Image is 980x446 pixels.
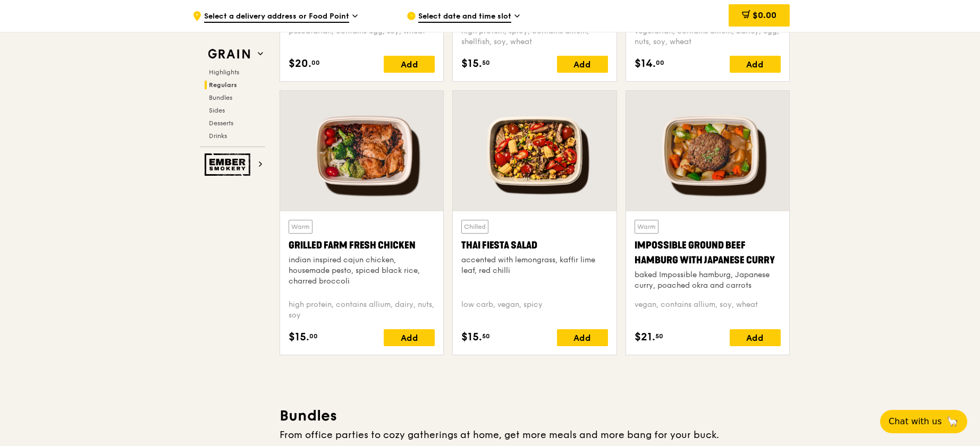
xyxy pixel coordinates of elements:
[730,329,781,346] div: Add
[461,299,607,321] div: low carb, vegan, spicy
[635,270,781,291] div: baked Impossible hamburg, Japanese curry, poached okra and carrots
[209,119,233,127] span: Desserts
[289,329,309,345] span: $15.
[461,56,482,72] span: $15.
[482,332,490,340] span: 50
[209,94,232,101] span: Bundles
[753,10,776,20] span: $0.00
[889,415,942,428] span: Chat with us
[280,427,790,442] div: From office parties to cozy gatherings at home, get more meals and more bang for your buck.
[461,329,482,345] span: $15.
[557,329,608,346] div: Add
[635,56,656,72] span: $14.
[461,238,607,253] div: Thai Fiesta Salad
[205,45,254,64] img: Grain web logo
[461,255,607,276] div: accented with lemongrass, kaffir lime leaf, red chilli
[384,56,435,73] div: Add
[289,56,311,72] span: $20.
[289,255,435,287] div: indian inspired cajun chicken, housemade pesto, spiced black rice, charred broccoli
[557,56,608,73] div: Add
[311,58,320,67] span: 00
[880,410,967,433] button: Chat with us🦙
[289,220,312,234] div: Warm
[635,299,781,321] div: vegan, contains allium, soy, wheat
[482,58,490,67] span: 50
[205,153,254,176] img: Ember Smokery web logo
[209,107,225,114] span: Sides
[289,299,435,321] div: high protein, contains allium, dairy, nuts, soy
[209,132,227,140] span: Drinks
[635,238,781,268] div: Impossible Ground Beef Hamburg with Japanese Curry
[204,11,349,23] span: Select a delivery address or Food Point
[635,220,658,234] div: Warm
[309,332,318,340] span: 00
[461,26,607,47] div: high protein, spicy, contains allium, shellfish, soy, wheat
[730,56,781,73] div: Add
[384,329,435,346] div: Add
[656,58,664,67] span: 00
[289,26,435,47] div: pescatarian, contains egg, soy, wheat
[655,332,663,340] span: 50
[418,11,511,23] span: Select date and time slot
[946,415,959,428] span: 🦙
[635,26,781,47] div: vegetarian, contains allium, barley, egg, nuts, soy, wheat
[289,238,435,253] div: Grilled Farm Fresh Chicken
[280,406,790,425] h3: Bundles
[461,220,488,234] div: Chilled
[209,81,237,89] span: Regulars
[209,68,239,76] span: Highlights
[635,329,655,345] span: $21.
